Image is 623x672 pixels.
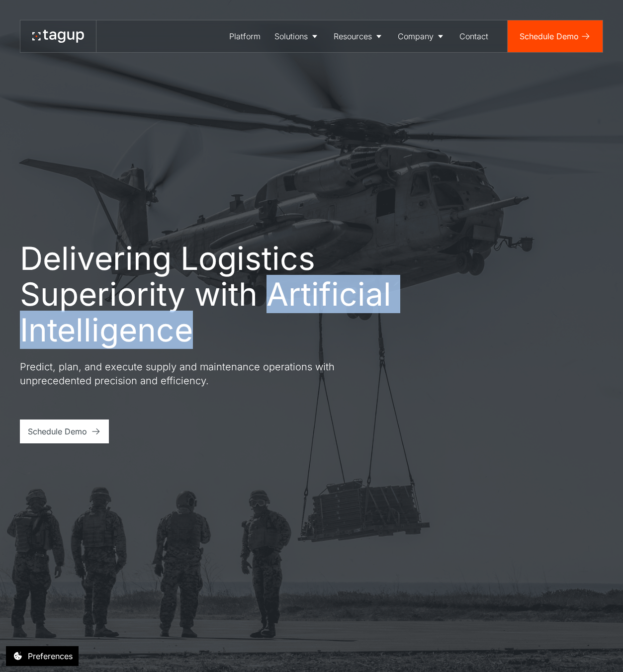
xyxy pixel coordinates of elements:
div: Preferences [28,650,73,662]
div: Contact [459,30,488,42]
div: Resources [334,30,372,42]
a: Platform [222,20,267,52]
div: Company [398,30,434,42]
a: Solutions [267,20,327,52]
div: Schedule Demo [28,425,87,437]
h1: Delivering Logistics Superiority with Artificial Intelligence [20,241,438,348]
div: Schedule Demo [520,30,579,42]
p: Predict, plan, and execute supply and maintenance operations with unprecedented precision and eff... [20,360,378,388]
div: Solutions [274,30,308,42]
a: Contact [452,20,495,52]
a: Company [391,20,452,52]
div: Platform [229,30,261,42]
a: Resources [327,20,391,52]
a: Schedule Demo [508,20,603,52]
a: Schedule Demo [20,420,109,443]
